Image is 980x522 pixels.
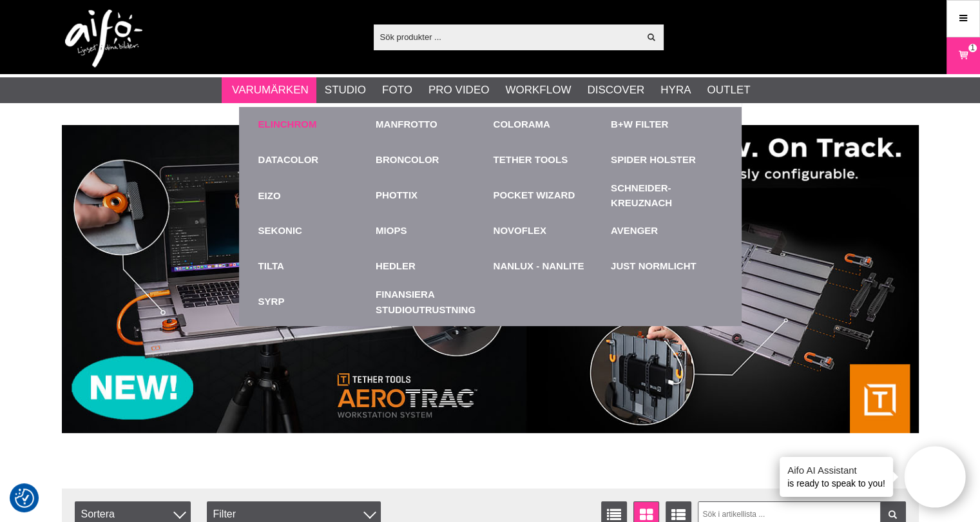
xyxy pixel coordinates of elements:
[611,224,658,238] a: Avenger
[611,181,722,210] a: Schneider-Kreuznach
[376,153,439,168] a: Broncolor
[494,259,584,274] a: Nanlux - Nanlite
[505,82,571,99] a: Workflow
[374,27,640,46] input: Sök produkter ...
[376,224,407,238] a: Miops
[376,117,437,132] a: Manfrotto
[258,259,284,274] a: TILTA
[611,153,696,168] a: Spider Holster
[428,82,489,99] a: Pro Video
[15,487,34,510] button: Samtyckesinställningar
[376,259,416,274] a: Hedler
[376,284,487,320] a: Finansiera Studioutrustning
[780,457,893,497] div: is ready to speak to you!
[494,188,575,203] a: Pocket Wizard
[62,125,919,433] img: Annons:007 banner-header-aerotrac-1390x500.jpg
[15,488,34,508] img: Revisit consent button
[611,117,668,132] a: B+W Filter
[325,82,366,99] a: Studio
[376,188,418,203] a: Phottix
[65,10,142,68] img: logo.png
[494,153,568,168] a: Tether Tools
[947,41,979,71] a: 1
[258,178,370,213] a: EIZO
[660,82,691,99] a: Hyra
[611,259,697,274] a: Just Normlicht
[707,82,750,99] a: Outlet
[970,42,975,53] span: 1
[382,82,412,99] a: Foto
[258,224,302,238] a: Sekonic
[258,117,317,132] a: Elinchrom
[587,82,644,99] a: Discover
[232,82,309,99] a: Varumärken
[258,295,285,309] a: Syrp
[258,153,319,168] a: Datacolor
[494,117,550,132] a: Colorama
[787,463,885,477] h4: Aifo AI Assistant
[494,224,547,238] a: Novoflex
